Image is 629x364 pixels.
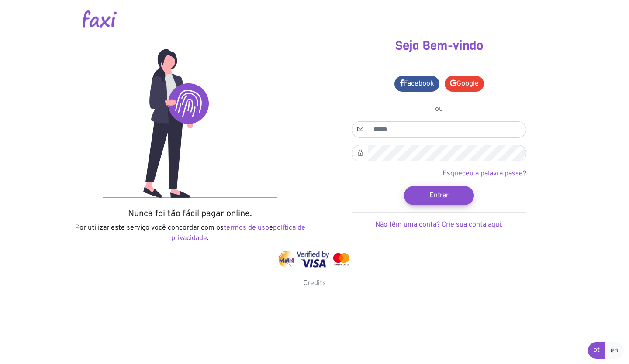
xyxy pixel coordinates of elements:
[588,342,605,359] a: pt
[352,104,526,114] p: ou
[442,169,526,178] a: Esqueceu a palavra passe?
[605,342,624,359] a: en
[394,76,439,92] a: Facebook
[72,209,308,219] h5: Nunca foi tão fácil pagar online.
[72,223,308,244] p: Por utilizar este serviço você concordar com os e .
[331,251,351,268] img: mastercard
[224,223,269,232] a: termos de uso
[278,251,295,268] img: vinti4
[445,76,484,92] a: Google
[375,220,503,229] a: Não têm uma conta? Crie sua conta aqui.
[297,251,329,268] img: visa
[404,186,474,205] button: Entrar
[303,279,326,288] a: Credits
[321,38,557,53] h3: Seja Bem-vindo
